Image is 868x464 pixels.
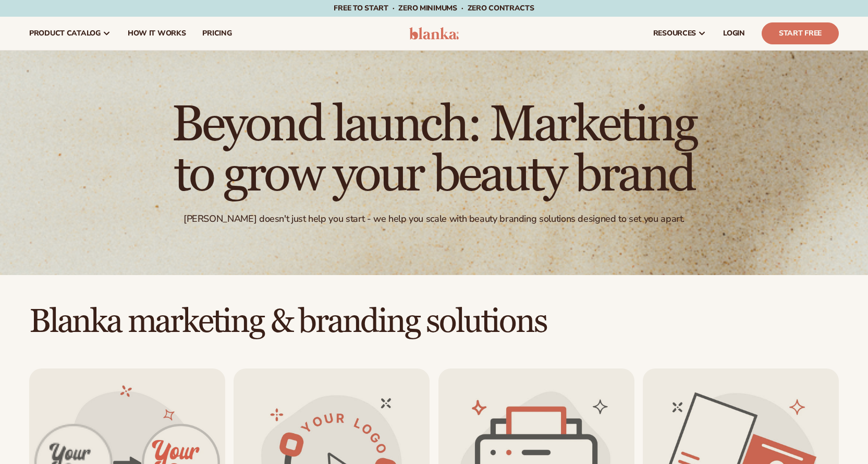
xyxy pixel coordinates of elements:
[645,17,715,50] a: resources
[409,27,459,40] img: logo
[21,17,119,50] a: product catalog
[148,100,721,200] h1: Beyond launch: Marketing to grow your beauty brand
[29,29,101,38] span: product catalog
[723,29,745,38] span: LOGIN
[119,17,194,50] a: How It Works
[762,22,839,44] a: Start Free
[653,29,696,38] span: resources
[202,29,231,38] span: pricing
[128,29,186,38] span: How It Works
[194,17,240,50] a: pricing
[184,213,684,225] div: [PERSON_NAME] doesn't just help you start - we help you scale with beauty branding solutions desi...
[334,3,534,13] span: Free to start · ZERO minimums · ZERO contracts
[715,17,753,50] a: LOGIN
